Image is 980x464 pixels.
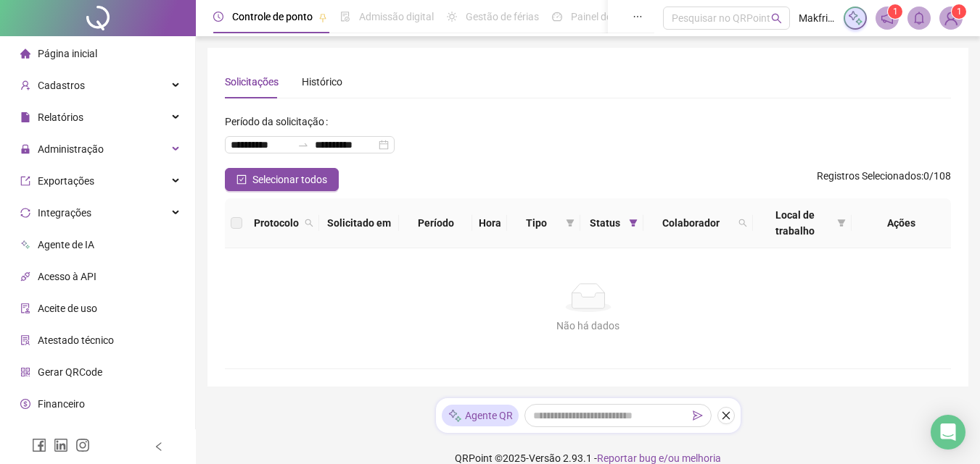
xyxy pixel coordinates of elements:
span: swap-right [297,139,309,151]
div: Histórico [302,74,342,90]
span: search [302,212,316,234]
th: Solicitado em [319,198,399,248]
span: : 0 / 108 [817,168,951,191]
span: Tipo [513,215,560,231]
label: Período da solicitação [225,110,334,133]
span: Atestado técnico [38,334,114,346]
th: Período [399,198,472,248]
span: api [20,271,30,282]
span: file-done [340,12,350,22]
span: notification [881,12,894,25]
span: sync [20,208,30,218]
span: Makfrios [799,10,835,26]
span: search [736,212,750,234]
span: filter [834,204,849,242]
button: Selecionar todos [225,168,339,191]
span: Relatórios [38,111,83,123]
span: sun [447,12,457,22]
span: filter [837,219,846,227]
span: bell [913,12,926,25]
span: audit [20,303,30,313]
span: send [693,410,703,421]
span: Integrações [38,207,91,219]
span: clock-circle [213,12,223,22]
div: Solicitações [225,74,279,90]
th: Hora [472,198,507,248]
img: sparkle-icon.fc2bf0ac1784a2077858766a79e2daf3.svg [448,408,462,423]
span: Gestão de férias [466,11,539,22]
span: Aceite de uso [38,303,97,314]
div: Agente QR [442,405,519,426]
span: filter [629,219,638,227]
span: lock [20,144,30,154]
span: to [297,139,309,151]
span: search [305,219,313,227]
span: Versão [529,452,561,464]
span: Financeiro [38,398,85,410]
span: Local de trabalho [759,207,831,239]
span: 1 [893,7,898,17]
span: Protocolo [254,215,299,231]
span: home [20,48,30,59]
span: search [738,219,747,227]
span: Colaborador [649,215,733,231]
sup: 1 [888,4,902,19]
span: instagram [75,438,90,452]
span: 1 [957,7,962,17]
div: Ações [857,215,945,231]
span: Selecionar todos [252,172,327,187]
span: Cadastros [38,80,85,91]
span: Reportar bug e/ou melhoria [597,452,721,464]
span: Acesso à API [38,271,96,282]
span: Exportações [38,175,94,187]
span: Agente de IA [38,239,94,250]
span: filter [563,212,577,234]
sup: Atualize o seu contato no menu Meus Dados [952,4,966,19]
span: Controle de ponto [232,11,313,22]
span: pushpin [318,13,327,22]
span: Gerar QRCode [38,366,102,378]
span: qrcode [20,367,30,377]
span: user-add [20,80,30,90]
span: file [20,112,30,122]
span: Administração [38,143,104,155]
span: solution [20,335,30,345]
span: ellipsis [633,12,643,22]
span: Status [586,215,623,231]
span: export [20,176,30,186]
span: close [721,410,731,421]
span: Admissão digital [359,11,434,22]
div: Não há dados [242,318,934,334]
div: Open Intercom Messenger [931,415,965,450]
span: Painel do DP [571,11,627,22]
span: Página inicial [38,48,97,59]
span: filter [626,212,641,234]
span: Registros Selecionados [817,170,921,182]
img: 54212 [940,7,962,29]
span: dollar [20,399,30,409]
span: check-square [236,174,247,185]
span: search [771,13,782,24]
span: filter [566,219,575,227]
img: sparkle-icon.fc2bf0ac1784a2077858766a79e2daf3.svg [847,10,863,26]
span: left [154,442,164,452]
span: dashboard [552,12,562,22]
span: facebook [32,438,46,452]
span: linkedin [54,438,68,452]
